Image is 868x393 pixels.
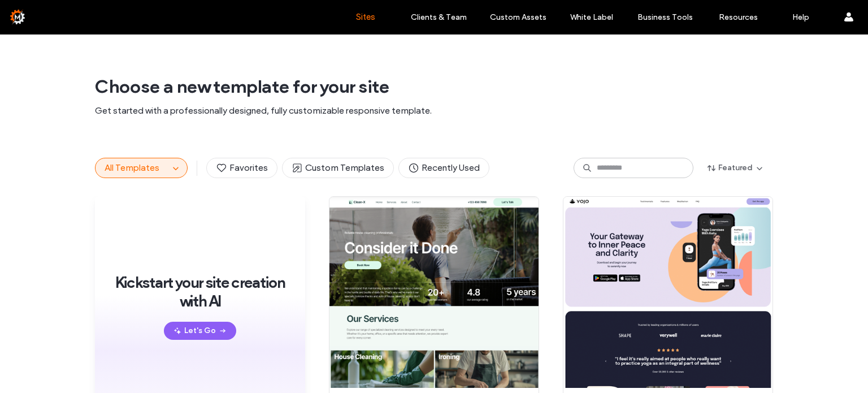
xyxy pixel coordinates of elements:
label: Business Tools [637,12,693,22]
span: Custom Templates [292,162,384,174]
label: Custom Assets [490,12,546,22]
button: Let's Go [164,322,236,340]
label: Clients & Team [411,12,467,22]
label: Resources [719,12,758,22]
label: Help [792,12,809,22]
label: Sites [356,12,375,22]
button: All Templates [96,158,169,178]
span: Favorites [216,162,268,174]
span: Get started with a professionally designed, fully customizable responsive template. [95,105,773,117]
button: Custom Templates [282,158,394,178]
span: Help [25,8,49,18]
button: Featured [698,159,773,177]
span: Kickstart your site creation with AI [112,273,288,310]
button: Recently Used [398,158,489,178]
button: Favorites [206,158,277,178]
span: All Templates [105,162,159,173]
label: White Label [570,12,613,22]
span: Recently Used [408,162,480,174]
span: Choose a new template for your site [95,75,773,98]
